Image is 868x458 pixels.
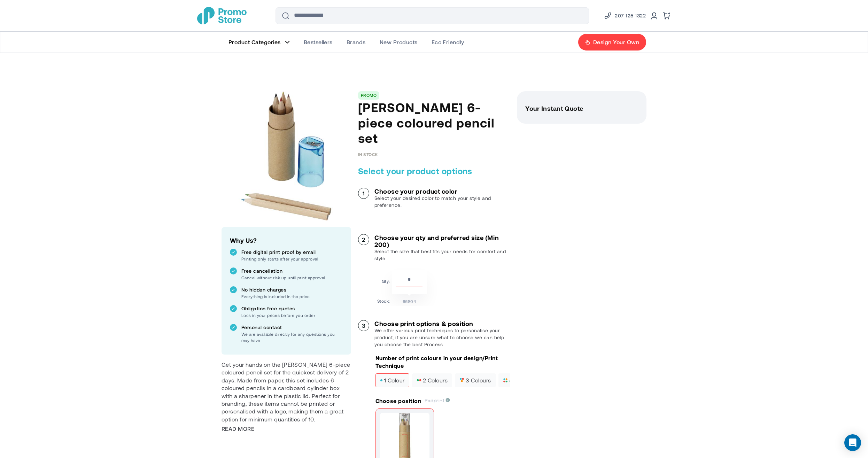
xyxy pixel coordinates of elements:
[358,100,510,146] h1: [PERSON_NAME] 6-piece coloured pencil set
[228,39,281,46] span: Product Categories
[241,293,343,300] p: Everything is included in the price
[304,39,333,46] span: Bestsellers
[197,7,247,24] img: Promotional Merchandise
[230,235,343,245] h2: Why Us?
[340,32,373,53] a: Brands
[222,361,351,423] div: Get your hands on the [PERSON_NAME] 6-piece coloured pencil set for the quickest delivery of 2 da...
[604,11,646,20] a: Phone
[525,105,638,112] h3: Your Instant Quote
[241,249,343,256] p: Free digital print proof by email
[297,32,340,53] a: Bestsellers
[374,234,510,248] h3: Choose your qty and preferred size (Min 200)
[432,39,464,46] span: Eco Friendly
[241,312,343,318] p: Lock in your prices before you order
[578,33,646,51] a: Design Your Own
[374,320,510,327] h3: Choose print options & position
[374,248,510,262] p: Select the size that best fits your needs for comfort and style
[222,91,351,221] img: main product photo
[459,378,491,383] span: 3 colours
[417,378,448,383] span: 2 colours
[425,397,450,403] span: Padprint
[197,7,247,24] a: store logo
[241,267,343,274] p: Free cancellation
[425,32,471,53] a: Eco Friendly
[844,434,861,451] div: Open Intercom Messenger
[241,256,343,262] p: Printing only starts after your approval
[358,152,378,157] div: Availability
[361,93,377,98] a: PROMO
[392,296,427,304] td: 66804
[375,397,421,405] p: Choose position
[241,305,343,312] p: Obligation free quotes
[373,32,425,53] a: New Products
[277,7,294,24] button: Search
[380,39,418,46] span: New Products
[593,39,639,46] span: Design Your Own
[347,39,366,46] span: Brands
[377,270,390,294] td: Qty:
[615,11,646,20] span: 207 125 1322
[380,378,405,383] span: 1 colour
[374,327,510,348] p: We offer various print techniques to personalise your product, if you are unsure what to choose w...
[241,286,343,293] p: No hidden charges
[377,296,390,304] td: Stock:
[358,152,378,157] span: In stock
[503,378,534,383] span: 4 colours
[222,425,254,433] span: Read More
[241,324,343,331] p: Personal contact
[358,165,510,177] h2: Select your product options
[241,331,343,343] p: We are available directly for any questions you may have
[222,32,297,53] a: Product Categories
[374,195,510,209] p: Select your desired color to match your style and preference.
[241,274,343,281] p: Cancel without risk up until print approval
[374,188,510,195] h3: Choose your product color
[375,354,510,370] p: Number of print colours in your design/Print Technique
